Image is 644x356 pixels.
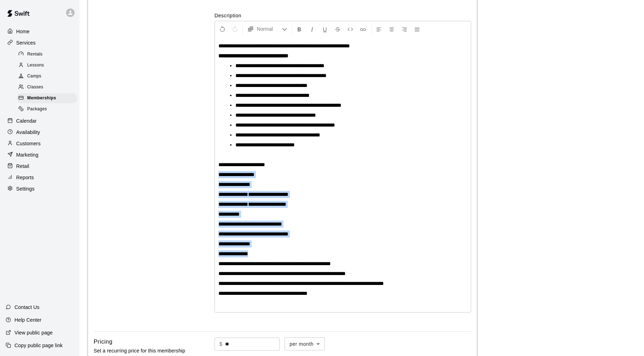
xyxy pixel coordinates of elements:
a: Classes [17,82,80,93]
div: Rentals [17,49,77,59]
div: Lessons [17,60,77,70]
a: Reports [6,172,74,183]
button: Left Align [373,23,385,35]
button: Insert Code [344,23,356,35]
button: Right Align [398,23,410,35]
button: Undo [216,23,228,35]
p: Marketing [16,151,39,158]
a: Services [6,37,74,48]
button: Center Align [386,23,398,35]
p: $ [219,340,222,348]
p: Customers [16,140,41,147]
div: per month [285,337,325,350]
span: Lessons [27,62,44,69]
p: Help Center [14,316,41,323]
p: Settings [16,185,35,192]
p: Retail [16,163,29,170]
a: Marketing [6,150,74,160]
div: Camps [17,71,77,81]
p: Services [16,39,36,46]
button: Insert Link [357,23,369,35]
p: Availability [16,129,40,136]
a: Customers [6,138,74,149]
p: Contact Us [14,304,40,311]
p: Copy public page link [14,342,63,349]
div: Classes [17,82,77,92]
label: Description [215,12,471,19]
p: Calendar [16,117,37,124]
a: Packages [17,104,80,115]
a: Camps [17,71,80,82]
div: Packages [17,104,77,114]
button: Format Bold [293,23,305,35]
button: Justify Align [411,23,423,35]
div: Memberships [17,93,77,103]
button: Format Underline [319,23,331,35]
p: Reports [16,174,34,181]
a: Retail [6,161,74,171]
button: Formatting Options [244,23,290,35]
span: Packages [27,106,47,113]
a: Home [6,26,74,37]
h6: Pricing [94,337,112,346]
a: Lessons [17,60,80,71]
button: Format Strikethrough [332,23,344,35]
button: Format Italics [306,23,318,35]
a: Rentals [17,49,80,60]
span: Rentals [27,51,43,58]
span: Camps [27,73,41,80]
a: Memberships [17,93,80,104]
span: Classes [27,84,43,91]
a: Settings [6,183,74,194]
p: Set a recurring price for this membership [94,346,192,355]
span: Normal [257,25,282,33]
a: Availability [6,127,74,138]
p: Home [16,28,30,35]
button: Redo [229,23,241,35]
span: Memberships [27,95,56,102]
a: Calendar [6,116,74,126]
p: View public page [14,329,53,336]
